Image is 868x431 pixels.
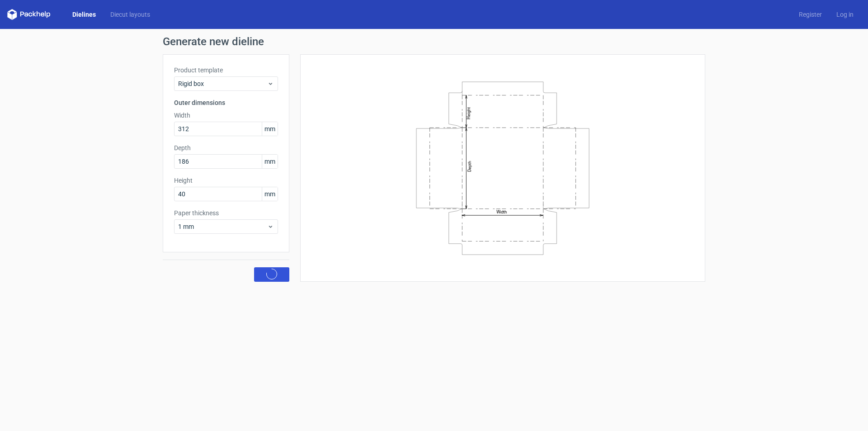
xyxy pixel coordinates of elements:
label: Height [174,176,278,185]
a: Dielines [65,10,103,19]
h1: Generate new dieline [163,36,705,47]
label: Depth [174,143,278,152]
text: Depth [467,161,472,171]
a: Diecut layouts [103,10,157,19]
label: Width [174,111,278,120]
span: mm [262,155,278,168]
text: Height [466,107,471,119]
label: Paper thickness [174,208,278,218]
span: mm [262,187,278,201]
a: Log in [829,10,861,19]
span: mm [262,122,278,136]
span: Rigid box [178,79,267,88]
text: Width [496,209,507,214]
h3: Outer dimensions [174,98,278,107]
a: Register [792,10,829,19]
span: 1 mm [178,222,267,231]
label: Product template [174,66,278,75]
